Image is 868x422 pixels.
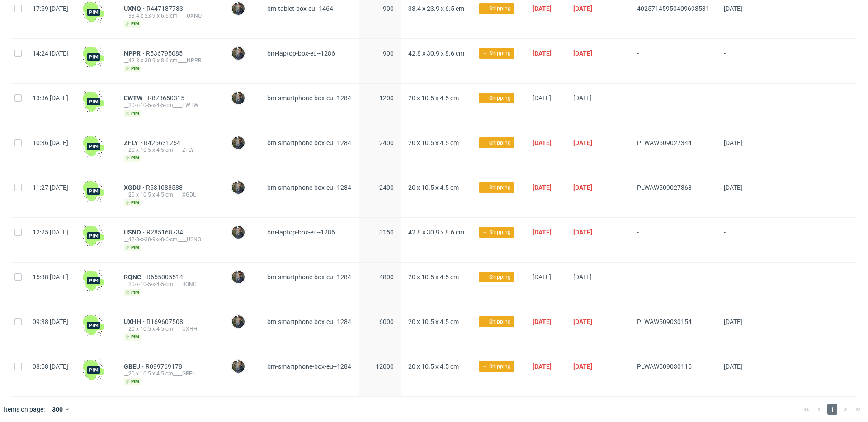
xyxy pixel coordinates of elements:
[124,325,217,333] div: __20-x-10-5-x-4-5-cm____UXHH
[533,363,552,370] span: [DATE]
[83,314,104,336] img: wHgJFi1I6lmhQAAAABJRU5ErkJggg==
[408,94,459,102] span: 20 x 10.5 x 4.5 cm
[533,5,552,12] span: [DATE]
[83,136,104,157] img: wHgJFi1I6lmhQAAAABJRU5ErkJggg==
[33,5,68,12] span: 17:59 [DATE]
[408,5,464,12] span: 33.4 x 23.9 x 6.5 cm
[124,12,217,19] div: __33-4-x-23-9-x-6-5-cm____UXNQ
[232,92,245,104] img: Maciej Sobola
[267,318,351,325] span: bm-smartphone-box-eu--1284
[533,273,551,281] span: [DATE]
[379,184,394,191] span: 2400
[124,102,217,109] div: __20-x-10-5-x-4-5-cm____EWTW
[482,49,511,57] span: → Shipping
[724,273,754,296] span: -
[482,183,511,192] span: → Shipping
[267,94,351,102] span: bm-smartphone-box-eu--1284
[83,270,104,291] img: wHgJFi1I6lmhQAAAABJRU5ErkJggg==
[637,5,709,12] span: 40257145950409693531
[482,228,511,236] span: → Shipping
[83,359,104,381] img: wHgJFi1I6lmhQAAAABJRU5ErkJggg==
[144,139,182,146] a: R425631254
[146,229,185,236] span: R285168734
[573,94,592,102] span: [DATE]
[267,229,335,236] span: bm-laptop-box-eu--1286
[267,50,335,57] span: bm-laptop-box-eu--1286
[267,139,351,146] span: bm-smartphone-box-eu--1284
[124,57,217,64] div: __42-8-x-30-9-x-8-6-cm____NPPR
[146,184,184,191] a: R531088588
[573,139,592,146] span: [DATE]
[408,184,459,191] span: 20 x 10.5 x 4.5 cm
[124,94,148,102] span: EWTW
[83,91,104,113] img: wHgJFi1I6lmhQAAAABJRU5ErkJggg==
[573,273,592,281] span: [DATE]
[124,378,141,385] span: pim
[637,139,692,146] span: PLWAW509027344
[124,191,217,198] div: __20-x-10-5-x-4-5-cm____XGDU
[232,271,245,283] img: Maciej Sobola
[83,1,104,23] img: wHgJFi1I6lmhQAAAABJRU5ErkJggg==
[146,50,184,57] a: R536795085
[533,318,552,325] span: [DATE]
[637,229,709,251] span: -
[533,94,551,102] span: [DATE]
[482,273,511,281] span: → Shipping
[724,363,742,370] span: [DATE]
[124,244,141,251] span: pim
[383,50,394,57] span: 900
[124,236,217,243] div: __42-8-x-30-9-x-8-6-cm____USNO
[33,273,68,281] span: 15:38 [DATE]
[383,5,394,12] span: 900
[267,184,351,191] span: bm-smartphone-box-eu--1284
[146,363,184,370] a: R099769178
[637,50,709,72] span: -
[482,94,511,102] span: → Shipping
[124,184,146,191] a: XGDU
[124,229,146,236] span: USNO
[724,139,742,146] span: [DATE]
[376,363,394,370] span: 12000
[637,318,692,325] span: PLWAW509030154
[48,403,65,416] div: 300
[379,273,394,281] span: 4800
[124,281,217,288] div: __20-x-10-5-x-4-5-cm____RQNC
[408,229,464,236] span: 42.8 x 30.9 x 8.6 cm
[232,47,245,60] img: Maciej Sobola
[267,363,351,370] span: bm-smartphone-box-eu--1284
[83,225,104,247] img: wHgJFi1I6lmhQAAAABJRU5ErkJggg==
[83,180,104,202] img: wHgJFi1I6lmhQAAAABJRU5ErkJggg==
[637,184,692,191] span: PLWAW509027368
[482,318,511,326] span: → Shipping
[267,273,351,281] span: bm-smartphone-box-eu--1284
[33,139,68,146] span: 10:36 [DATE]
[379,139,394,146] span: 2400
[124,146,217,154] div: __20-x-10-5-x-4-5-cm____ZFLY
[408,273,459,281] span: 20 x 10.5 x 4.5 cm
[482,5,511,13] span: → Shipping
[148,94,186,102] a: R873650315
[379,229,394,236] span: 3150
[573,229,592,236] span: [DATE]
[124,139,144,146] a: ZFLY
[533,139,552,146] span: [DATE]
[573,5,592,12] span: [DATE]
[124,289,141,296] span: pim
[33,363,68,370] span: 08:58 [DATE]
[408,139,459,146] span: 20 x 10.5 x 4.5 cm
[637,363,692,370] span: PLWAW509030115
[724,318,742,325] span: [DATE]
[827,404,837,415] span: 1
[124,273,146,281] a: RQNC
[83,46,104,68] img: wHgJFi1I6lmhQAAAABJRU5ErkJggg==
[408,318,459,325] span: 20 x 10.5 x 4.5 cm
[33,318,68,325] span: 09:38 [DATE]
[146,5,185,12] span: R447187733
[124,318,146,325] span: UXHH
[124,370,217,377] div: __20-x-10-5-x-4-5-cm____GBEU
[637,273,709,296] span: -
